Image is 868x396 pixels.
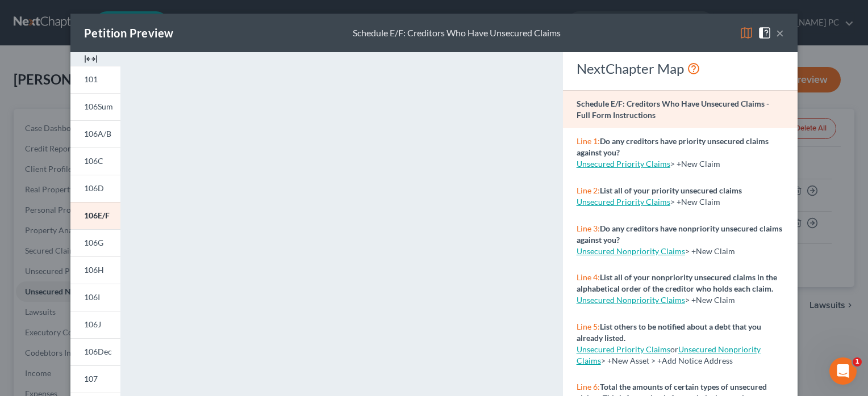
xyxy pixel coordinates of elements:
span: 106Sum [84,102,113,111]
span: 107 [84,374,98,384]
span: 106E/F [84,210,110,220]
a: Unsecured Priority Claims [577,197,670,207]
strong: List all of your nonpriority unsecured claims in the alphabetical order of the creditor who holds... [577,272,777,293]
span: 101 [84,74,98,84]
img: expand-e0f6d898513216a626fdd78e52531dac95497ffd26381d4c15ee2fc46db09dca.svg [84,52,98,66]
span: 106I [84,292,100,302]
span: Line 6: [577,382,600,391]
strong: List others to be notified about a debt that you already listed. [577,322,761,343]
span: 106J [84,319,101,329]
span: 1 [853,357,862,366]
strong: List all of your priority unsecured claims [600,186,742,195]
span: Line 3: [577,224,600,233]
a: 106H [70,256,120,284]
a: 101 [70,66,120,93]
a: Unsecured Nonpriority Claims [577,246,685,256]
a: 106D [70,175,120,202]
a: 106A/B [70,120,120,148]
a: 106C [70,148,120,175]
strong: Do any creditors have nonpriority unsecured claims against you? [577,224,782,245]
span: 106Dec [84,347,112,356]
a: 107 [70,365,120,393]
span: or [577,344,678,354]
a: 106Dec [70,338,120,365]
iframe: Intercom live chat [829,357,857,385]
a: 106J [70,311,120,338]
a: 106I [70,284,120,311]
span: 106C [84,156,103,166]
div: NextChapter Map [577,60,784,78]
div: Schedule E/F: Creditors Who Have Unsecured Claims [353,27,561,40]
img: help-close-5ba153eb36485ed6c1ea00a893f15db1cb9b99d6cae46e1a8edb6c62d00a1a76.svg [758,26,771,40]
a: Unsecured Priority Claims [577,344,670,354]
span: > +New Claim [685,246,735,256]
span: Line 4: [577,272,600,282]
strong: Schedule E/F: Creditors Who Have Unsecured Claims - Full Form Instructions [577,99,769,120]
span: Line 2: [577,186,600,195]
span: 106D [84,183,104,193]
span: > +New Claim [670,197,720,207]
span: 106A/B [84,129,111,138]
button: × [776,26,784,40]
a: 106G [70,229,120,256]
span: 106H [84,265,104,275]
a: Unsecured Priority Claims [577,159,670,168]
span: 106G [84,238,103,247]
span: > +New Claim [685,295,735,305]
a: Unsecured Nonpriority Claims [577,344,761,365]
a: Unsecured Nonpriority Claims [577,295,685,305]
span: Line 5: [577,322,600,331]
span: > +New Claim [670,159,720,168]
img: map-eea8200ae884c6f1103ae1953ef3d486a96c86aabb227e865a55264e3737af1f.svg [740,26,753,40]
a: 106Sum [70,93,120,120]
div: Petition Preview [84,25,173,41]
span: Line 1: [577,136,600,146]
a: 106E/F [70,202,120,229]
span: > +New Asset > +Add Notice Address [577,344,761,365]
strong: Do any creditors have priority unsecured claims against you? [577,136,769,157]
